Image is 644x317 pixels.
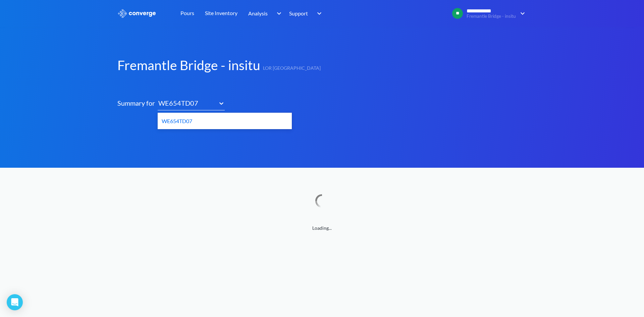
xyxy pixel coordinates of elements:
[158,98,215,108] div: WE654TD07
[272,9,283,17] img: downArrow.svg
[289,9,308,17] span: Support
[260,64,321,74] span: LOR [GEOGRAPHIC_DATA]
[117,98,158,110] span: Summary for
[117,56,260,74] h1: Fremantle Bridge - insitu
[313,9,323,17] img: downArrow.svg
[248,9,268,17] span: Analysis
[467,14,516,19] span: Fremantle Bridge - insitu
[117,224,527,232] span: Loading...
[7,294,23,310] div: Open Intercom Messenger
[117,9,156,18] img: logo_ewhite.svg
[158,114,292,128] div: WE654TD07
[516,9,527,17] img: downArrow.svg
